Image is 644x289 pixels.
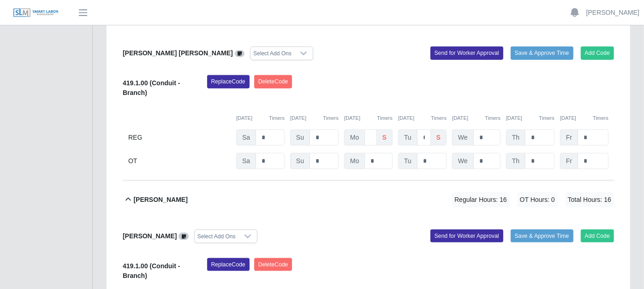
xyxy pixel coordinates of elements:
[236,114,285,122] div: [DATE]
[128,153,231,169] div: OT
[485,114,501,122] button: Timers
[511,230,573,242] button: Save & Approve Time
[123,49,233,57] b: [PERSON_NAME] [PERSON_NAME]
[506,153,525,169] span: Th
[560,114,608,122] div: [DATE]
[133,195,187,205] b: [PERSON_NAME]
[436,133,441,142] b: s
[398,153,417,169] span: Tu
[452,153,474,169] span: We
[452,114,501,122] div: [DATE]
[452,130,474,146] span: We
[250,47,294,60] div: Select Add Ons
[506,114,555,122] div: [DATE]
[344,153,365,169] span: Mo
[207,75,250,88] button: ReplaceCode
[323,114,339,122] button: Timers
[506,130,525,146] span: Th
[581,230,614,242] button: Add Code
[207,258,250,271] button: ReplaceCode
[560,153,578,169] span: Fr
[511,47,573,59] button: Save & Approve Time
[586,8,639,18] a: [PERSON_NAME]
[195,230,239,243] div: Select Add Ons
[269,114,285,122] button: Timers
[593,114,608,122] button: Timers
[377,114,393,122] button: Timers
[290,114,339,122] div: [DATE]
[123,181,614,218] button: [PERSON_NAME] Regular Hours: 16 OT Hours: 0 Total Hours: 16
[430,47,503,59] button: Send for Worker Approval
[13,8,59,18] img: SLM Logo
[128,130,231,146] div: REG
[430,230,503,242] button: Send for Worker Approval
[539,114,555,122] button: Timers
[254,75,292,88] button: DeleteCode
[290,130,310,146] span: Su
[123,79,180,96] b: 419.1.00 (Conduit - Branch)
[382,133,387,142] b: s
[254,258,292,271] button: DeleteCode
[236,153,256,169] span: Sa
[452,192,510,207] span: Regular Hours: 16
[581,47,614,59] button: Add Code
[398,130,417,146] span: Tu
[123,232,177,240] b: [PERSON_NAME]
[517,192,558,207] span: OT Hours: 0
[431,114,447,122] button: Timers
[235,49,245,57] a: View/Edit Notes
[236,130,256,146] span: Sa
[179,232,189,240] a: View/Edit Notes
[398,114,447,122] div: [DATE]
[560,130,578,146] span: Fr
[565,192,614,207] span: Total Hours: 16
[344,130,365,146] span: Mo
[344,114,393,122] div: [DATE]
[290,153,310,169] span: Su
[123,262,180,279] b: 419.1.00 (Conduit - Branch)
